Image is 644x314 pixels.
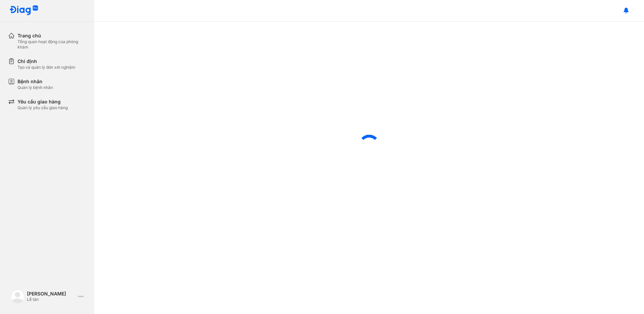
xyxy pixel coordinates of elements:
[11,290,24,303] img: logo
[18,85,53,90] div: Quản lý bệnh nhân
[9,5,38,16] img: logo
[18,98,68,105] div: Yêu cầu giao hàng
[18,32,86,39] div: Trang chủ
[18,39,86,50] div: Tổng quan hoạt động của phòng khám
[18,105,68,111] div: Quản lý yêu cầu giao hàng
[18,78,53,85] div: Bệnh nhân
[18,58,75,65] div: Chỉ định
[27,291,75,297] div: [PERSON_NAME]
[27,297,75,302] div: Lễ tân
[18,65,75,70] div: Tạo và quản lý đơn xét nghiệm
